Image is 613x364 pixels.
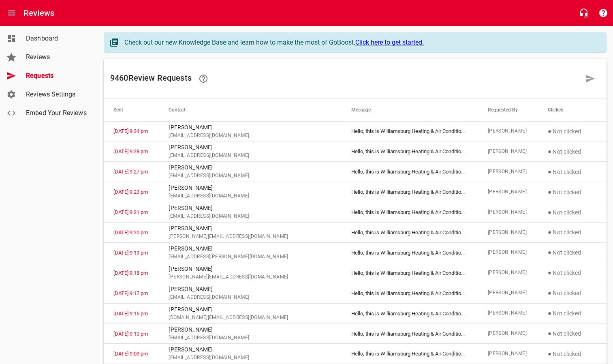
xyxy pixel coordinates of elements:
[169,204,332,212] p: [PERSON_NAME]
[488,330,528,338] span: [PERSON_NAME]
[548,147,597,156] p: Not clicked
[548,187,597,197] p: Not clicked
[488,289,528,297] span: [PERSON_NAME]
[113,331,148,337] a: [DATE] 9:10 pm
[169,345,332,354] p: [PERSON_NAME]
[110,69,581,88] h6: 9460 Review Request s
[169,192,332,200] span: [EMAIL_ADDRESS][DOMAIN_NAME]
[488,248,528,257] span: [PERSON_NAME]
[169,244,332,253] p: [PERSON_NAME]
[169,354,332,362] span: [EMAIL_ADDRESS][DOMAIN_NAME]
[169,184,332,192] p: [PERSON_NAME]
[169,293,332,302] span: [EMAIL_ADDRESS][DOMAIN_NAME]
[548,288,597,298] p: Not clicked
[594,3,613,23] button: Support Portal
[488,269,528,277] span: [PERSON_NAME]
[548,248,597,257] p: Not clicked
[169,172,332,180] span: [EMAIL_ADDRESS][DOMAIN_NAME]
[342,141,478,162] td: Hello, this is Williamsburg Heating & Air Conditio ...
[342,263,478,283] td: Hello, this is Williamsburg Heating & Air Conditio ...
[488,229,528,237] span: [PERSON_NAME]
[169,143,332,152] p: [PERSON_NAME]
[548,208,597,217] p: Not clicked
[113,351,148,357] a: [DATE] 9:09 pm
[548,330,552,337] span: ●
[169,325,332,334] p: [PERSON_NAME]
[488,309,528,317] span: [PERSON_NAME]
[26,34,88,43] span: Dashboard
[342,303,478,323] td: Hello, this is Williamsburg Heating & Air Conditio ...
[488,208,528,216] span: [PERSON_NAME]
[548,268,597,278] p: Not clicked
[113,148,148,154] a: [DATE] 9:28 pm
[23,6,54,19] h6: Reviews
[342,242,478,263] td: Hello, this is Williamsburg Heating & Air Conditio ...
[488,127,528,135] span: [PERSON_NAME]
[342,121,478,141] td: Hello, this is Williamsburg Heating & Air Conditio ...
[113,128,148,134] a: [DATE] 9:34 pm
[342,202,478,223] td: Hello, this is Williamsburg Heating & Air Conditio ...
[548,126,597,136] p: Not clicked
[548,127,552,135] span: ●
[113,209,148,215] a: [DATE] 9:21 pm
[2,3,21,23] button: Open drawer
[488,168,528,176] span: [PERSON_NAME]
[342,98,478,121] th: Message
[355,39,424,46] a: Click here to get started.
[548,289,552,297] span: ●
[548,228,552,236] span: ●
[538,98,607,121] th: Clicked
[478,98,538,121] th: Requested By
[169,273,332,281] span: [PERSON_NAME][EMAIL_ADDRESS][DOMAIN_NAME]
[26,108,88,118] span: Embed Your Reviews
[342,344,478,364] td: Hello, this is Williamsburg Heating & Air Conditio ...
[488,188,528,196] span: [PERSON_NAME]
[113,310,148,317] a: [DATE] 9:15 pm
[26,52,88,62] span: Reviews
[169,123,332,132] p: [PERSON_NAME]
[548,350,552,358] span: ●
[113,290,148,296] a: [DATE] 9:17 pm
[113,169,148,175] a: [DATE] 9:27 pm
[169,285,332,293] p: [PERSON_NAME]
[548,308,597,318] p: Not clicked
[113,250,148,256] a: [DATE] 9:19 pm
[169,305,332,314] p: [PERSON_NAME]
[104,98,159,121] th: Sent
[548,188,552,196] span: ●
[548,167,597,177] p: Not clicked
[548,248,552,256] span: ●
[548,148,552,155] span: ●
[124,38,598,47] div: Check out our new Knowledge Base and learn how to make the most of GoBoost.
[169,253,332,261] span: [EMAIL_ADDRESS][PERSON_NAME][DOMAIN_NAME]
[342,182,478,202] td: Hello, this is Williamsburg Heating & Air Conditio ...
[113,270,148,276] a: [DATE] 9:18 pm
[169,233,332,241] span: [PERSON_NAME][EMAIL_ADDRESS][DOMAIN_NAME]
[574,3,594,23] button: Live Chat
[26,90,88,99] span: Reviews Settings
[169,163,332,172] p: [PERSON_NAME]
[548,208,552,216] span: ●
[113,189,148,195] a: [DATE] 9:23 pm
[548,227,597,237] p: Not clicked
[169,224,332,233] p: [PERSON_NAME]
[488,148,528,156] span: [PERSON_NAME]
[548,309,552,317] span: ●
[342,283,478,303] td: Hello, this is Williamsburg Heating & Air Conditio ...
[194,69,213,88] a: Learn how requesting reviews can improve your online presence
[548,269,552,276] span: ●
[342,162,478,182] td: Hello, this is Williamsburg Heating & Air Conditio ...
[159,98,342,121] th: Contact
[26,71,88,81] span: Requests
[342,223,478,243] td: Hello, this is Williamsburg Heating & Air Conditio ...
[488,350,528,358] span: [PERSON_NAME]
[581,69,600,88] a: Request a review
[169,132,332,140] span: [EMAIL_ADDRESS][DOMAIN_NAME]
[548,329,597,338] p: Not clicked
[342,323,478,344] td: Hello, this is Williamsburg Heating & Air Conditio ...
[548,349,597,359] p: Not clicked
[113,229,148,236] a: [DATE] 9:20 pm
[169,265,332,273] p: [PERSON_NAME]
[169,212,332,221] span: [EMAIL_ADDRESS][DOMAIN_NAME]
[548,168,552,176] span: ●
